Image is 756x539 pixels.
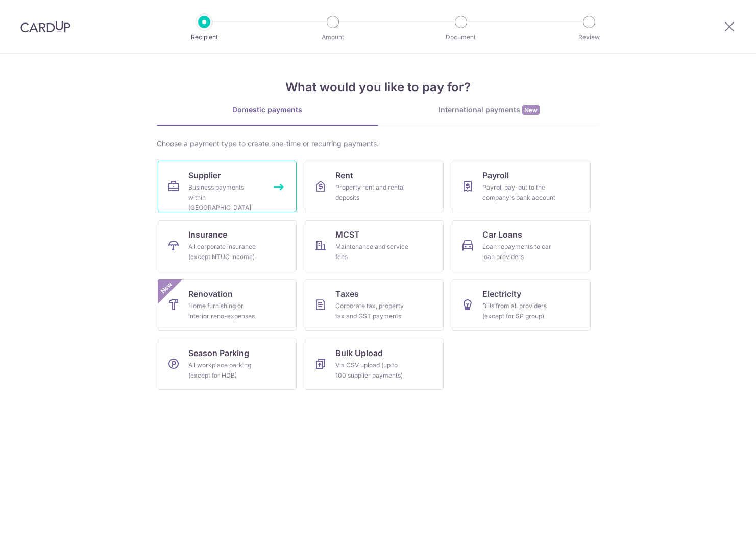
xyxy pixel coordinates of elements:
p: Amount [295,32,371,42]
div: Via CSV upload (up to 100 supplier payments) [335,360,409,381]
div: Maintenance and service fees [335,242,409,262]
span: Help [23,7,44,16]
span: Supplier [188,169,221,181]
span: Electricity [482,288,521,300]
a: Car LoansLoan repayments to car loan providers [452,220,591,271]
div: Choose a payment type to create one-time or recurring payments. [157,138,600,149]
span: MCST [335,228,360,241]
span: Season Parking [188,347,249,359]
a: RentProperty rent and rental deposits [305,161,444,212]
div: Home furnishing or interior reno-expenses [188,301,262,321]
p: Document [423,32,499,42]
div: International payments [378,105,600,115]
a: Bulk UploadVia CSV upload (up to 100 supplier payments) [305,339,444,390]
a: SupplierBusiness payments within [GEOGRAPHIC_DATA] [158,161,297,212]
span: Insurance [188,228,227,241]
div: Loan repayments to car loan providers [482,242,556,262]
div: Corporate tax, property tax and GST payments [335,301,409,321]
span: Car Loans [482,228,522,241]
span: New [158,279,175,296]
div: Domestic payments [157,105,378,115]
div: All workplace parking (except for HDB) [188,360,262,381]
img: CardUp [20,20,70,33]
h4: What would you like to pay for? [157,78,600,97]
div: Business payments within [GEOGRAPHIC_DATA] [188,182,262,213]
a: RenovationHome furnishing or interior reno-expensesNew [158,279,297,331]
span: Rent [335,169,353,181]
p: Review [551,32,627,42]
div: Property rent and rental deposits [335,182,409,203]
div: All corporate insurance (except NTUC Income) [188,242,262,262]
a: PayrollPayroll pay-out to the company's bank account [452,161,591,212]
span: Bulk Upload [335,347,383,359]
p: Recipient [166,32,242,42]
a: Season ParkingAll workplace parking (except for HDB) [158,339,297,390]
a: TaxesCorporate tax, property tax and GST payments [305,279,444,331]
a: MCSTMaintenance and service fees [305,220,444,271]
span: Renovation [188,288,233,300]
span: Taxes [335,288,359,300]
div: Bills from all providers (except for SP group) [482,301,556,321]
span: Payroll [482,169,509,181]
span: New [522,105,540,115]
a: ElectricityBills from all providers (except for SP group) [452,279,591,331]
a: InsuranceAll corporate insurance (except NTUC Income) [158,220,297,271]
div: Payroll pay-out to the company's bank account [482,182,556,203]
